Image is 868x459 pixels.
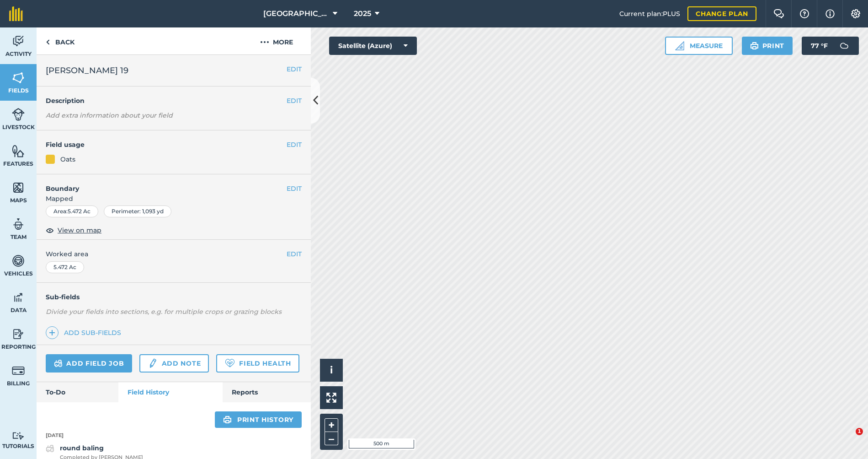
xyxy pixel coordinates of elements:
iframe: Intercom live chat [837,428,859,450]
button: Measure [665,37,733,55]
a: Reports [223,382,311,402]
img: svg+xml;base64,PHN2ZyB4bWxucz0iaHR0cDovL3d3dy53My5vcmcvMjAwMC9zdmciIHdpZHRoPSIxNyIgaGVpZ2h0PSIxNy... [825,8,835,19]
button: i [320,359,343,382]
span: Worked area [46,249,302,259]
h4: Description [46,96,302,106]
img: svg+xml;base64,PD94bWwgdmVyc2lvbj0iMS4wIiBlbmNvZGluZz0idXRmLTgiPz4KPCEtLSBHZW5lcmF0b3I6IEFkb2JlIE... [12,34,25,48]
img: fieldmargin Logo [9,6,23,21]
span: View on map [58,225,101,235]
a: Change plan [687,6,756,21]
div: Perimeter : 1,093 yd [104,205,171,217]
p: [DATE] [37,432,311,440]
div: Area : 5.472 Ac [46,205,98,217]
a: Add field job [46,354,132,373]
img: svg+xml;base64,PHN2ZyB4bWxucz0iaHR0cDovL3d3dy53My5vcmcvMjAwMC9zdmciIHdpZHRoPSIxOCIgaGVpZ2h0PSIyNC... [46,225,54,236]
em: Divide your fields into sections, e.g. for multiple crops or grazing blocks [46,308,282,316]
em: Add extra information about your field [46,111,173,119]
img: svg+xml;base64,PD94bWwgdmVyc2lvbj0iMS4wIiBlbmNvZGluZz0idXRmLTgiPz4KPCEtLSBHZW5lcmF0b3I6IEFkb2JlIE... [12,291,25,304]
button: More [242,27,311,54]
a: Add sub-fields [46,326,125,339]
button: EDIT [287,96,302,106]
img: svg+xml;base64,PD94bWwgdmVyc2lvbj0iMS4wIiBlbmNvZGluZz0idXRmLTgiPz4KPCEtLSBHZW5lcmF0b3I6IEFkb2JlIE... [12,254,25,268]
button: View on map [46,225,101,236]
div: Oats [60,154,75,164]
img: A question mark icon [799,9,810,18]
img: svg+xml;base64,PHN2ZyB4bWxucz0iaHR0cDovL3d3dy53My5vcmcvMjAwMC9zdmciIHdpZHRoPSI1NiIgaGVpZ2h0PSI2MC... [12,144,25,158]
h4: Boundary [37,174,287,194]
img: svg+xml;base64,PD94bWwgdmVyc2lvbj0iMS4wIiBlbmNvZGluZz0idXRmLTgiPz4KPCEtLSBHZW5lcmF0b3I6IEFkb2JlIE... [835,37,853,55]
img: svg+xml;base64,PHN2ZyB4bWxucz0iaHR0cDovL3d3dy53My5vcmcvMjAwMC9zdmciIHdpZHRoPSI1NiIgaGVpZ2h0PSI2MC... [12,181,25,194]
button: + [325,418,338,432]
img: svg+xml;base64,PD94bWwgdmVyc2lvbj0iMS4wIiBlbmNvZGluZz0idXRmLTgiPz4KPCEtLSBHZW5lcmF0b3I6IEFkb2JlIE... [12,364,25,378]
a: Add note [139,354,209,373]
img: svg+xml;base64,PHN2ZyB4bWxucz0iaHR0cDovL3d3dy53My5vcmcvMjAwMC9zdmciIHdpZHRoPSIxNCIgaGVpZ2h0PSIyNC... [49,327,55,338]
img: svg+xml;base64,PHN2ZyB4bWxucz0iaHR0cDovL3d3dy53My5vcmcvMjAwMC9zdmciIHdpZHRoPSIxOSIgaGVpZ2h0PSIyNC... [223,414,232,425]
img: svg+xml;base64,PHN2ZyB4bWxucz0iaHR0cDovL3d3dy53My5vcmcvMjAwMC9zdmciIHdpZHRoPSI5IiBoZWlnaHQ9IjI0Ii... [46,37,50,48]
img: Two speech bubbles overlapping with the left bubble in the forefront [773,9,784,18]
button: EDIT [287,184,302,194]
a: Field History [118,382,222,402]
h4: Sub-fields [37,292,311,302]
img: svg+xml;base64,PHN2ZyB4bWxucz0iaHR0cDovL3d3dy53My5vcmcvMjAwMC9zdmciIHdpZHRoPSIyMCIgaGVpZ2h0PSIyNC... [260,37,269,48]
img: svg+xml;base64,PD94bWwgdmVyc2lvbj0iMS4wIiBlbmNvZGluZz0idXRmLTgiPz4KPCEtLSBHZW5lcmF0b3I6IEFkb2JlIE... [12,108,25,121]
a: Field Health [216,354,299,373]
img: svg+xml;base64,PD94bWwgdmVyc2lvbj0iMS4wIiBlbmNvZGluZz0idXRmLTgiPz4KPCEtLSBHZW5lcmF0b3I6IEFkb2JlIE... [12,432,25,440]
span: i [330,364,333,376]
img: svg+xml;base64,PD94bWwgdmVyc2lvbj0iMS4wIiBlbmNvZGluZz0idXRmLTgiPz4KPCEtLSBHZW5lcmF0b3I6IEFkb2JlIE... [148,358,158,369]
a: Print history [215,411,302,428]
h4: Field usage [46,140,287,150]
img: svg+xml;base64,PHN2ZyB4bWxucz0iaHR0cDovL3d3dy53My5vcmcvMjAwMC9zdmciIHdpZHRoPSIxOSIgaGVpZ2h0PSIyNC... [750,40,759,51]
button: Satellite (Azure) [329,37,417,55]
button: EDIT [287,64,302,74]
img: svg+xml;base64,PD94bWwgdmVyc2lvbj0iMS4wIiBlbmNvZGluZz0idXRmLTgiPz4KPCEtLSBHZW5lcmF0b3I6IEFkb2JlIE... [46,443,54,454]
img: svg+xml;base64,PD94bWwgdmVyc2lvbj0iMS4wIiBlbmNvZGluZz0idXRmLTgiPz4KPCEtLSBHZW5lcmF0b3I6IEFkb2JlIE... [12,217,25,231]
img: Four arrows, one pointing top left, one top right, one bottom right and the last bottom left [326,393,336,403]
span: 2025 [354,8,371,19]
button: 77 °F [802,37,859,55]
a: Back [37,27,84,54]
button: EDIT [287,249,302,259]
span: [PERSON_NAME] 19 [46,64,128,77]
button: – [325,432,338,445]
img: A cog icon [850,9,861,18]
button: EDIT [287,140,302,150]
img: svg+xml;base64,PD94bWwgdmVyc2lvbj0iMS4wIiBlbmNvZGluZz0idXRmLTgiPz4KPCEtLSBHZW5lcmF0b3I6IEFkb2JlIE... [54,358,63,369]
button: Print [742,37,793,55]
a: To-Do [37,382,118,402]
div: 5.472 Ac [46,261,84,273]
img: svg+xml;base64,PHN2ZyB4bWxucz0iaHR0cDovL3d3dy53My5vcmcvMjAwMC9zdmciIHdpZHRoPSI1NiIgaGVpZ2h0PSI2MC... [12,71,25,85]
span: 77 ° F [811,37,828,55]
span: [GEOGRAPHIC_DATA] [263,8,329,19]
strong: round baling [60,444,104,452]
img: svg+xml;base64,PD94bWwgdmVyc2lvbj0iMS4wIiBlbmNvZGluZz0idXRmLTgiPz4KPCEtLSBHZW5lcmF0b3I6IEFkb2JlIE... [12,327,25,341]
span: 1 [856,428,863,435]
span: Current plan : PLUS [619,9,680,19]
img: Ruler icon [675,41,684,50]
span: Mapped [37,194,311,204]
